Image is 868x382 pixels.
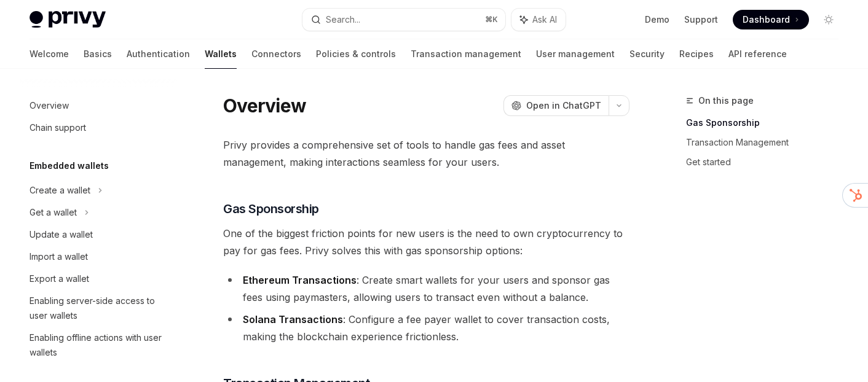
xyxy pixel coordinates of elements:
strong: Ethereum Transactions [243,274,357,286]
a: Get started [686,152,848,172]
a: Welcome [30,39,69,69]
div: Chain support [30,120,86,135]
button: Open in ChatGPT [503,95,609,116]
div: Get a wallet [30,205,77,220]
a: User management [536,39,615,69]
strong: Solana Transactions [243,313,343,325]
a: Chain support [20,117,177,139]
a: Authentication [127,39,190,69]
div: Export a wallet [30,271,89,286]
li: : Create smart wallets for your users and sponsor gas fees using paymasters, allowing users to tr... [223,271,629,306]
a: Wallets [205,39,237,69]
button: Ask AI [511,9,566,31]
div: Enabling offline actions with user wallets [30,330,170,360]
a: Recipes [679,39,714,69]
h5: Embedded wallets [30,158,109,173]
a: Demo [645,14,669,26]
a: Dashboard [733,10,809,29]
a: Policies & controls [316,39,396,69]
span: One of the biggest friction points for new users is the need to own cryptocurrency to pay for gas... [223,225,629,259]
img: light logo [30,11,106,28]
div: Update a wallet [30,227,93,242]
li: : Configure a fee payer wallet to cover transaction costs, making the blockchain experience frict... [223,311,629,345]
span: On this page [698,93,754,108]
a: Transaction management [411,39,521,69]
a: Connectors [251,39,301,69]
a: Basics [84,39,112,69]
a: Overview [20,95,177,117]
span: ⌘ K [485,15,498,25]
h1: Overview [223,95,306,117]
span: Open in ChatGPT [526,99,601,112]
span: Ask AI [532,14,557,26]
a: Gas Sponsorship [686,113,848,133]
button: Search...⌘K [302,9,505,31]
button: Toggle dark mode [819,10,838,29]
a: Enabling offline actions with user wallets [20,327,177,364]
a: Support [684,14,718,26]
a: Export a wallet [20,268,177,290]
div: Import a wallet [30,249,88,264]
a: Import a wallet [20,246,177,268]
div: Create a wallet [30,183,90,198]
a: Enabling server-side access to user wallets [20,290,177,327]
span: Gas Sponsorship [223,200,319,217]
a: Transaction Management [686,133,848,152]
div: Search... [326,12,360,27]
a: Security [629,39,665,69]
a: API reference [728,39,787,69]
div: Enabling server-side access to user wallets [30,294,170,323]
a: Update a wallet [20,224,177,246]
div: Overview [30,98,69,113]
span: Dashboard [743,14,790,26]
span: Privy provides a comprehensive set of tools to handle gas fees and asset management, making inter... [223,136,629,171]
